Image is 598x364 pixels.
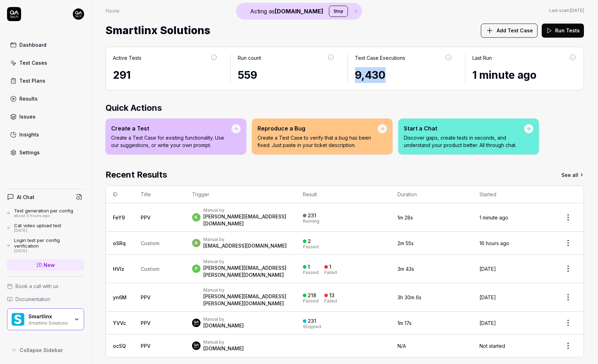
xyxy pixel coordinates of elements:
div: [PERSON_NAME][EMAIL_ADDRESS][PERSON_NAME][DOMAIN_NAME] [203,264,289,279]
a: Insights [7,128,84,141]
div: [DATE] [14,228,61,233]
div: 1 [308,264,310,270]
img: 7ccf6c19-61ad-4a6c-8811-018b02a1b829.jpg [73,8,84,20]
span: Documentation [15,295,50,303]
div: Manual by [203,207,289,213]
a: See all [561,168,584,181]
a: PPV [141,320,151,326]
span: k [192,213,201,222]
div: [DOMAIN_NAME] [203,345,244,352]
span: N/A [397,343,406,349]
a: PPV [141,215,151,221]
div: [DATE] [14,249,84,254]
a: Results [7,92,84,106]
time: 1m 28s [397,215,413,221]
button: Smartlinx LogoSmartlinxSmartlinx Solutions [7,308,84,330]
div: Active Tests [113,54,141,62]
a: Settings [7,146,84,159]
a: HVlz [113,266,124,272]
a: Test Cases [7,56,84,70]
a: YVVc [113,320,126,326]
div: Login test per config verification [14,237,84,249]
p: Create a Test Case for existing functionality. Use our suggestions, or write your own prompt. [111,134,231,149]
p: Create a Test Case to verify that a bug has been fixed. Just paste in your ticket description. [257,134,378,149]
h2: Quick Actions [106,102,584,114]
time: 3m 43s [397,266,414,272]
time: [DATE] [479,266,496,272]
td: Not started [472,334,553,357]
div: 9,430 [355,67,452,83]
div: [DOMAIN_NAME] [203,322,244,329]
div: Dashboard [19,41,46,49]
time: [DATE] [570,8,584,13]
div: [PERSON_NAME][EMAIL_ADDRESS][PERSON_NAME][DOMAIN_NAME] [203,293,289,307]
div: Failed [324,299,337,303]
th: Result [296,186,390,203]
a: Cat video upload test[DATE] [7,223,84,233]
span: Last scan: [549,7,584,14]
a: ocSQ [113,343,126,349]
a: Test Plans [7,74,84,88]
span: Book a call with us [15,282,58,290]
div: [PERSON_NAME][EMAIL_ADDRESS][DOMAIN_NAME] [203,213,289,227]
div: Passed [303,245,319,249]
a: PPV [141,294,151,300]
time: 1m 17s [397,320,412,326]
h4: AI Chat [17,193,34,201]
div: Passed [303,270,319,275]
div: Failed [324,270,337,275]
a: New [7,259,84,271]
time: [DATE] [479,320,496,326]
th: ID [106,186,134,203]
div: Manual by [203,339,244,345]
button: Stop [329,6,348,17]
div: Home [106,7,120,14]
div: Stopped [303,325,321,329]
span: Smartlinx Solutions [106,21,210,40]
span: Collapse Sidebar [20,346,63,354]
div: 1 [329,264,331,270]
div: Run count [238,54,261,62]
div: Manual by [203,287,289,293]
a: Dashboard [7,38,84,52]
a: Issues [7,110,84,123]
a: PPV [141,343,151,349]
div: Test Cases [19,59,47,66]
span: Custom [141,266,159,272]
div: Last Run [472,54,492,62]
div: Create a Test [111,124,231,133]
span: Custom [141,240,159,246]
p: Discover gaps, create tests in seconds, and understand your product better. All through chat. [404,134,524,149]
div: Settings [19,149,40,156]
time: [DATE] [479,294,496,300]
div: 218 [308,292,316,299]
time: 3h 30m 6s [397,294,421,300]
time: 16 hours ago [479,240,509,246]
a: Login test per config verification[DATE] [7,237,84,254]
div: Start a Chat [404,124,524,133]
div: Test Case Executions [355,54,405,62]
div: 291 [113,67,218,83]
time: 1 minute ago [479,215,508,221]
div: 231 [308,212,316,219]
div: 559 [238,67,335,83]
div: 231 [308,318,316,324]
div: Test generation per config [14,208,73,213]
th: Duration [390,186,473,203]
button: Last scan:[DATE] [549,7,584,14]
span: New [44,261,55,269]
div: Smartlinx Solutions [28,320,69,325]
a: FeY9 [113,215,125,221]
div: Running [303,219,319,223]
img: 7ccf6c19-61ad-4a6c-8811-018b02a1b829.jpg [192,341,201,350]
div: Cat video upload test [14,223,61,228]
a: oSRq [113,240,126,246]
button: Run Tests [542,24,584,38]
div: Issues [19,113,36,120]
a: Book a call with us [7,282,84,290]
span: Add Test Case [497,27,533,34]
div: 13 [329,292,335,299]
div: about 3 hours ago [14,213,73,218]
div: [EMAIL_ADDRESS][DOMAIN_NAME] [203,242,287,249]
div: Passed [303,299,319,303]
